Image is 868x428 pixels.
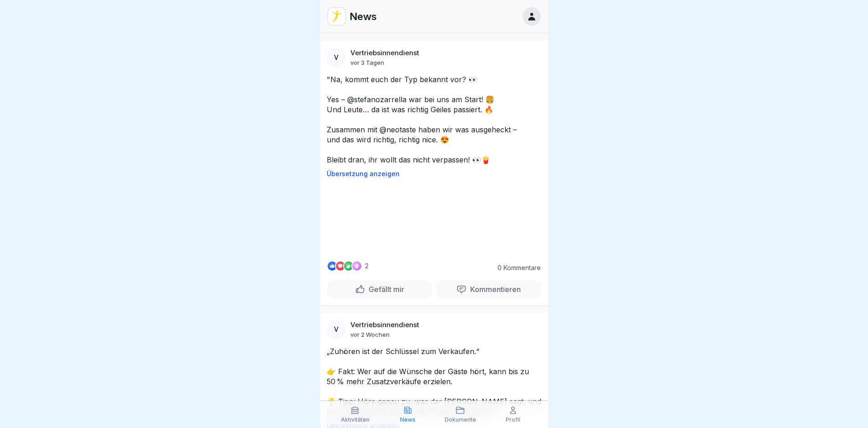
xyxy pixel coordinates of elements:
p: „Zuhören ist der Schlüssel zum Verkaufen.“ 👉 Fakt: Wer auf die Wünsche der Gäste hört, kann bis z... [327,346,542,417]
p: News [349,10,377,22]
p: vor 2 Wochen [350,331,390,338]
p: Vertriebsinnendienst [350,49,419,57]
p: vor 3 Tagen [350,59,384,66]
p: News [400,417,416,423]
p: Kommentieren [467,285,521,294]
p: Gefällt mir [365,285,404,294]
img: vd4jgc378hxa8p7qw0fvrl7x.png [328,8,345,25]
p: Vertriebsinnendienst [350,321,419,329]
p: Profil [506,417,520,423]
p: Aktivitäten [341,417,370,423]
p: "Na, kommt euch der Typ bekannt vor? 👀 Yes – @stefanozarrella war bei uns am Start! 🍔 Und Leute… ... [327,74,542,165]
p: 0 Kommentare [491,264,541,271]
p: 2 [365,262,369,270]
p: Dokumente [445,417,476,423]
p: Übersetzung anzeigen [327,170,542,177]
div: V [327,48,346,67]
div: V [327,320,346,339]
